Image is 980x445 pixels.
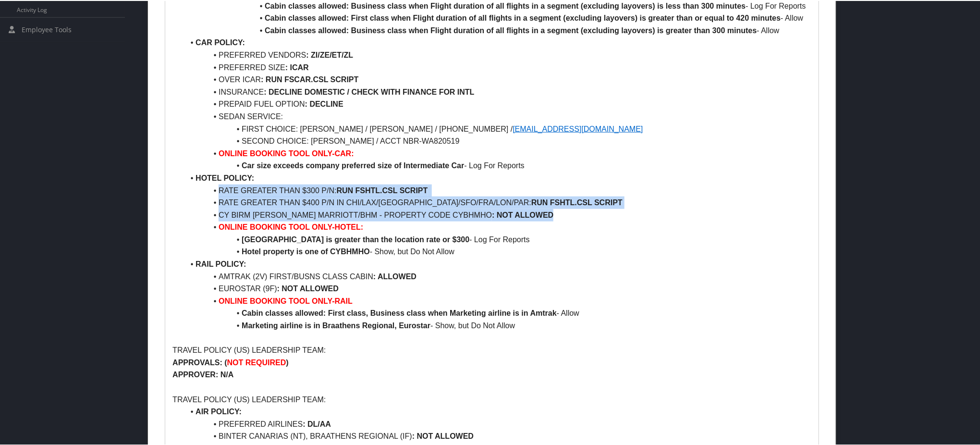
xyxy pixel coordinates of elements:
strong: RUN FSHTL.CSL SCRIPT [531,198,623,206]
li: BINTER CANARIAS (NT), BRAATHENS REGIONAL (IF) [184,429,811,442]
li: - Show, but Do Not Allow [184,245,811,257]
strong: Cabin classes allowed: Business class when Flight duration of all flights in a segment (excluding... [265,1,746,9]
li: OVER ICAR [184,73,811,85]
li: PREFERRED VENDORS [184,48,811,61]
strong: : ALLOWED [373,272,416,280]
strong: APPROVALS: ( [172,358,227,366]
strong: Cabin classes allowed: Business class when Flight duration of all flights in a segment (excluding... [265,25,757,34]
strong: Cabin classes allowed: First class, Business class when Marketing airline is in Amtrak [242,308,557,316]
strong: : [306,50,308,58]
strong: HOTEL POLICY: [196,173,254,181]
li: AMTRAK (2V) FIRST/BUSNS CLASS CABIN [184,270,811,282]
li: SECOND CHOICE: [PERSON_NAME] / ACCT NBR-WA820519 [184,134,811,147]
a: [EMAIL_ADDRESS][DOMAIN_NAME] [513,124,643,132]
li: - Allow [184,24,811,36]
strong: : [264,87,266,95]
strong: : NOT ALLOWED [277,284,339,292]
strong: RAIL POLICY: [196,259,246,267]
li: - Log For Reports [184,233,811,245]
li: PREFERRED SIZE [184,61,811,73]
strong: ONLINE BOOKING TOOL ONLY-CAR: [219,148,354,157]
p: TRAVEL POLICY (US) LEADERSHIP TEAM: [172,343,811,356]
strong: : ICAR [285,62,309,71]
li: CY BIRM [PERSON_NAME] MARRIOTT/BHM - PROPERTY CODE CYBHMHO [184,208,811,221]
strong: AIR POLICY: [196,407,242,415]
strong: RUN FSHTL.CSL SCRIPT [337,185,428,194]
strong: ONLINE BOOKING TOOL ONLY-HOTEL: [219,222,363,230]
li: SEDAN SERVICE: [184,110,811,122]
li: EUROSTAR (9F) [184,282,811,294]
strong: NOT REQUIRED [227,358,286,366]
strong: ONLINE BOOKING TOOL ONLY-RAIL [219,296,353,304]
strong: : DECLINE [305,99,343,107]
strong: DECLINE DOMESTIC / CHECK WITH FINANCE FOR INTL [269,87,474,95]
strong: [GEOGRAPHIC_DATA] is greater than the location rate or $300 [242,235,469,243]
li: RATE GREATER THAN $400 P/N IN CHI/LAX/[GEOGRAPHIC_DATA]/SFO/FRA/LON/PAR: [184,196,811,208]
strong: : NOT ALLOWED [492,210,553,218]
strong: Marketing airline is in Braathens Regional, Eurostar [242,321,430,329]
li: - Allow [184,306,811,319]
strong: : RUN FSCAR.CSL SCRIPT [261,74,358,83]
li: FIRST CHOICE: [PERSON_NAME] / [PERSON_NAME] / [PHONE_NUMBER] / [184,122,811,135]
li: PREPAID FUEL OPTION [184,97,811,110]
li: - Log For Reports [184,159,811,171]
li: - Allow [184,11,811,24]
strong: : DL/AA [303,419,331,427]
strong: CAR POLICY: [196,37,245,46]
strong: : NOT ALLOWED [412,431,474,439]
strong: ) [286,358,288,366]
strong: APPROVER: N/A [172,370,233,378]
strong: Hotel property is one of CYBHMHO [242,247,370,255]
li: - Show, but Do Not Allow [184,319,811,331]
p: TRAVEL POLICY (US) LEADERSHIP TEAM: [172,393,811,405]
li: RATE GREATER THAN $300 P/N: [184,184,811,196]
li: INSURANCE [184,85,811,98]
li: PREFERRED AIRLINES [184,417,811,430]
strong: ZI/ZE/ET/ZL [311,50,353,58]
strong: Car size exceeds company preferred size of Intermediate Car [242,161,464,169]
strong: Cabin classes allowed: First class when Flight duration of all flights in a segment (excluding la... [265,13,781,21]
